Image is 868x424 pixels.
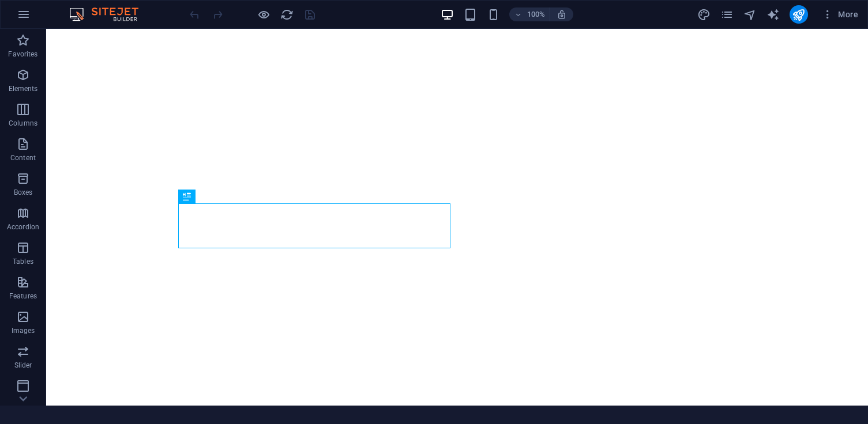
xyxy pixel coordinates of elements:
button: reload [280,7,294,21]
p: Boxes [14,188,33,197]
i: AI Writer [766,8,780,21]
p: Favorites [8,50,37,59]
p: Columns [9,119,37,128]
p: Accordion [7,222,39,232]
i: Navigator [743,8,757,21]
i: Design (Ctrl+Alt+Y) [697,8,711,21]
button: pages [720,7,734,21]
h6: 100% [527,7,545,21]
p: Slider [14,361,32,370]
p: Tables [13,257,33,266]
p: Elements [9,84,38,93]
i: Pages (Ctrl+Alt+S) [720,8,734,21]
p: Content [10,153,36,162]
p: Features [9,291,37,301]
span: More [822,9,858,20]
i: On resize automatically adjust zoom level to fit chosen device. [557,9,567,20]
img: Editor Logo [66,7,153,21]
button: design [697,7,711,21]
i: Reload page [280,8,294,21]
button: 100% [509,7,550,21]
button: Click here to leave preview mode and continue editing [257,7,270,21]
button: More [817,5,863,24]
button: text_generator [766,7,780,21]
i: Publish [792,8,805,21]
button: navigator [743,7,757,21]
p: Images [12,326,35,335]
button: publish [790,5,808,24]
